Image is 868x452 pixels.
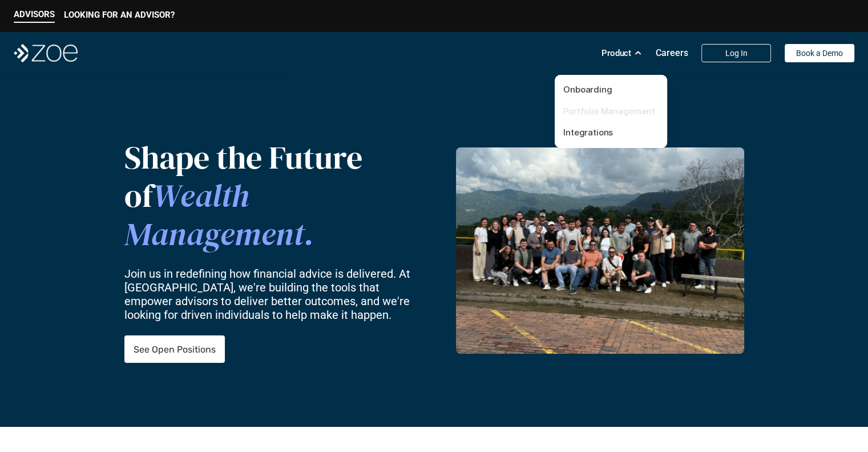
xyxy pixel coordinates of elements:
[601,45,631,62] p: Product
[656,47,688,58] p: Careers
[563,106,655,117] a: Portfolio Management
[64,10,175,20] p: LOOKING FOR AN ADVISOR?
[124,138,419,254] p: Shape the Future of
[563,84,612,95] a: Onboarding
[14,9,55,19] p: ADVISORS
[725,49,748,58] p: Log In
[124,335,225,363] a: See Open Positions
[134,344,216,355] p: See Open Positions
[796,49,843,58] p: Book a Demo
[701,44,771,62] a: Log In
[124,174,314,256] span: Wealth Management.
[563,127,613,138] a: Integrations
[785,44,854,62] a: Book a Demo
[124,267,419,322] p: Join us in redefining how financial advice is delivered. At [GEOGRAPHIC_DATA], we're building the...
